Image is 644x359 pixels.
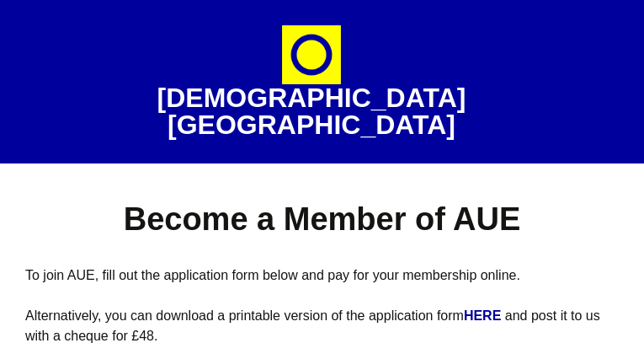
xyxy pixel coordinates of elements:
strong: HERE [464,308,501,323]
h1: Become a Member of AUE [25,199,619,240]
p: To join AUE, fill out the application form below and pay for your membership online. [25,265,619,286]
img: circle-e1448293145835.png [282,25,341,84]
p: Alternatively, you can download a printable version of the application form and post it to us wit... [25,306,619,346]
a: HERE [464,308,505,323]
